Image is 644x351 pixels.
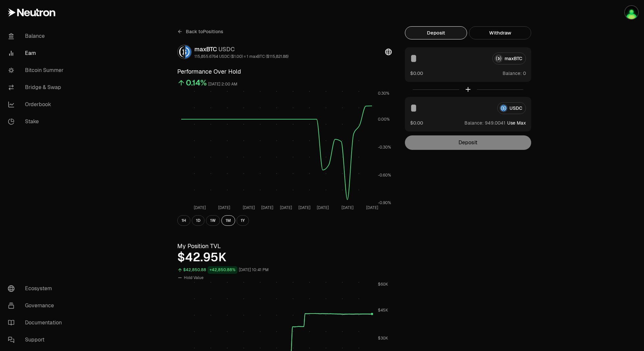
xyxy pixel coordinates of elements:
a: Back toPositions [177,26,223,37]
button: 1D [192,215,205,226]
span: Back to Positions [186,28,223,35]
span: Hold Value [184,275,204,280]
button: 1M [221,215,235,226]
tspan: [DATE] [261,205,273,210]
tspan: [DATE] [341,205,354,210]
tspan: 0.00% [378,117,390,122]
button: Withdraw [469,26,531,39]
tspan: -0.90% [378,200,391,205]
a: Balance [3,28,71,45]
div: maxBTC [194,45,288,54]
button: $0.00 [410,119,423,126]
a: Bridge & Swap [3,79,71,96]
tspan: -0.60% [378,173,391,178]
tspan: [DATE] [298,205,310,210]
a: Orderbook [3,96,71,113]
tspan: $45K [378,308,388,313]
div: [DATE] 2:00 AM [208,81,237,88]
tspan: 0.30% [378,91,389,96]
h3: My Position TVL [177,242,392,251]
tspan: [DATE] [317,205,329,210]
tspan: [DATE] [366,205,378,210]
tspan: [DATE] [243,205,255,210]
a: Ecosystem [3,280,71,297]
button: 1H [177,215,190,226]
button: 1W [206,215,220,226]
div: 115,855.6764 USDC ($1.00) = 1 maxBTC ($115,821.88) [194,54,288,59]
button: Use Max [507,120,526,126]
tspan: $60K [378,282,388,287]
a: Bitcoin Summer [3,62,71,79]
a: Support [3,331,71,348]
button: Deposit [405,26,467,39]
button: $0.00 [410,70,423,77]
a: Earn [3,45,71,62]
tspan: [DATE] [280,205,292,210]
div: 0.14% [186,78,207,88]
span: Balance: [464,120,483,126]
span: Balance: [503,70,522,77]
h3: Performance Over Hold [177,67,392,76]
img: Oldbloom [625,6,638,19]
a: Stake [3,113,71,130]
button: 1Y [236,215,249,226]
tspan: [DATE] [194,205,206,210]
span: USDC [218,45,235,53]
div: $42,850.88 [183,266,206,274]
div: [DATE] 10:41 PM [239,266,269,274]
div: +42,850.88% [208,266,237,274]
tspan: $30K [378,336,388,341]
img: USDC Logo [185,45,191,59]
tspan: -0.30% [378,145,391,150]
a: Governance [3,297,71,314]
a: Documentation [3,314,71,331]
tspan: [DATE] [218,205,230,210]
div: $42.95K [177,251,392,264]
img: maxBTC Logo [178,45,184,59]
